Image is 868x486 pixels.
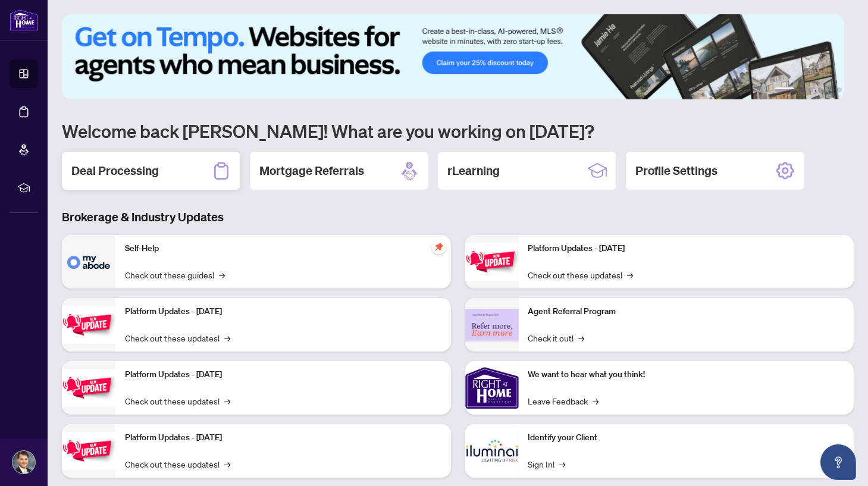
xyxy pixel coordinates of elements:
img: logo [10,9,38,31]
button: 5 [828,87,832,92]
span: → [560,457,566,471]
button: 3 [809,87,813,92]
button: 1 [775,87,794,92]
button: 2 [799,87,804,92]
img: We want to hear what you think! [465,361,519,415]
img: Platform Updates - June 23, 2025 [465,243,519,280]
p: Platform Updates - [DATE] [125,368,441,381]
span: → [219,268,225,281]
a: Sign In!→ [528,457,566,471]
h2: rLearning [447,162,500,179]
a: Leave Feedback→ [528,394,599,407]
span: → [224,394,230,407]
p: Platform Updates - [DATE] [125,431,441,444]
p: Self-Help [125,242,441,255]
p: Identify your Client [528,431,845,444]
img: Self-Help [62,235,115,289]
img: Platform Updates - July 8, 2025 [62,432,115,469]
img: Agent Referral Program [465,309,519,341]
button: 6 [837,87,842,92]
img: Platform Updates - July 21, 2025 [62,369,115,406]
a: Check out these updates!→ [528,268,634,281]
a: Check out these updates!→ [125,331,230,344]
span: → [593,394,599,407]
img: Slide 0 [62,14,844,99]
p: Platform Updates - [DATE] [528,242,845,255]
a: Check out these updates!→ [125,457,230,471]
h1: Welcome back [PERSON_NAME]! What are you working on [DATE]? [62,120,854,142]
h2: Deal Processing [71,162,159,179]
button: Open asap [820,444,856,480]
a: Check it out!→ [528,331,585,344]
p: We want to hear what you think! [528,368,845,381]
span: → [628,268,634,281]
span: → [224,331,230,344]
img: Identify your Client [465,424,519,478]
span: → [224,457,230,471]
button: 4 [818,87,823,92]
h3: Brokerage & Industry Updates [62,209,854,225]
p: Platform Updates - [DATE] [125,305,441,318]
span: pushpin [432,240,446,254]
img: Platform Updates - September 16, 2025 [62,306,115,343]
img: Profile Icon [12,451,35,474]
h2: Profile Settings [635,162,717,179]
span: → [579,331,585,344]
p: Agent Referral Program [528,305,845,318]
a: Check out these updates!→ [125,394,230,407]
h2: Mortgage Referrals [259,162,364,179]
a: Check out these guides!→ [125,268,225,281]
